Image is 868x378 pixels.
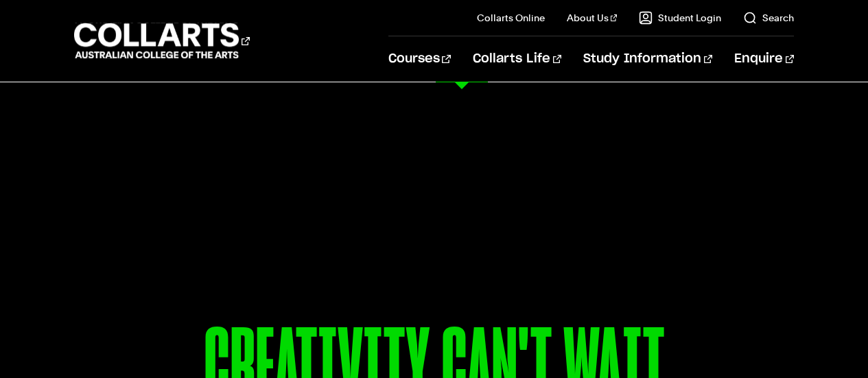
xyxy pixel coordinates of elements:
[734,36,794,82] a: Enquire
[583,36,712,82] a: Study Information
[477,11,545,25] a: Collarts Online
[743,11,794,25] a: Search
[388,36,451,82] a: Courses
[74,21,250,60] div: Go to homepage
[639,11,721,25] a: Student Login
[473,36,561,82] a: Collarts Life
[567,11,618,25] a: About Us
